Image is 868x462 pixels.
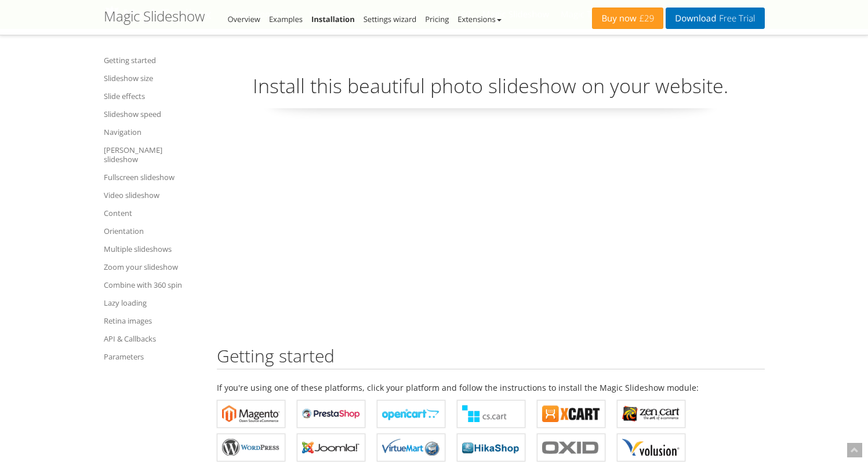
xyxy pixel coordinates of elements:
[104,350,202,364] a: Parameters
[537,434,605,461] a: Magic Slideshow for OXID
[382,405,440,423] b: Magic Slideshow for OpenCart
[222,439,280,456] b: Magic Slideshow for WordPress
[269,14,303,24] a: Examples
[104,125,202,139] a: Navigation
[364,14,417,24] a: Settings wizard
[542,405,600,423] b: Magic Slideshow for X-Cart
[104,296,202,310] a: Lazy loading
[425,14,449,24] a: Pricing
[217,381,765,394] p: If you're using one of these platforms, click your platform and follow the instructions to instal...
[104,332,202,346] a: API & Callbacks
[217,400,285,428] a: Magic Slideshow for Magento
[104,314,202,328] a: Retina images
[104,89,202,103] a: Slide effects
[104,143,202,166] a: [PERSON_NAME] slideshow
[377,400,445,428] a: Magic Slideshow for OpenCart
[617,400,685,428] a: Magic Slideshow for Zen Cart
[457,434,525,461] a: Magic Slideshow for HikaShop
[592,8,663,29] a: Buy now£29
[104,71,202,85] a: Slideshow size
[462,439,520,456] b: Magic Slideshow for HikaShop
[637,14,655,23] span: £29
[222,405,280,423] b: Magic Slideshow for Magento
[666,8,764,29] a: DownloadFree Trial
[104,53,202,67] a: Getting started
[542,439,600,456] b: Magic Slideshow for OXID
[302,439,360,456] b: Magic Slideshow for Joomla
[311,14,355,24] a: Installation
[297,434,365,461] a: Magic Slideshow for Joomla
[217,346,765,369] h2: Getting started
[104,224,202,238] a: Orientation
[716,14,755,23] span: Free Trial
[228,14,260,24] a: Overview
[104,260,202,274] a: Zoom your slideshow
[104,9,205,24] h1: Magic Slideshow
[462,405,520,423] b: Magic Slideshow for CS-Cart
[297,400,365,428] a: Magic Slideshow for PrestaShop
[217,72,765,109] p: Install this beautiful photo slideshow on your website.
[382,439,440,456] b: Magic Slideshow for VirtueMart
[302,405,360,423] b: Magic Slideshow for PrestaShop
[457,14,501,24] a: Extensions
[537,400,605,428] a: Magic Slideshow for X-Cart
[622,439,680,456] b: Magic Slideshow for Volusion
[104,107,202,121] a: Slideshow speed
[457,400,525,428] a: Magic Slideshow for CS-Cart
[377,434,445,461] a: Magic Slideshow for VirtueMart
[104,206,202,220] a: Content
[104,188,202,202] a: Video slideshow
[622,405,680,423] b: Magic Slideshow for Zen Cart
[104,278,202,292] a: Combine with 360 spin
[617,434,685,461] a: Magic Slideshow for Volusion
[104,242,202,256] a: Multiple slideshows
[217,434,285,461] a: Magic Slideshow for WordPress
[104,170,202,184] a: Fullscreen slideshow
